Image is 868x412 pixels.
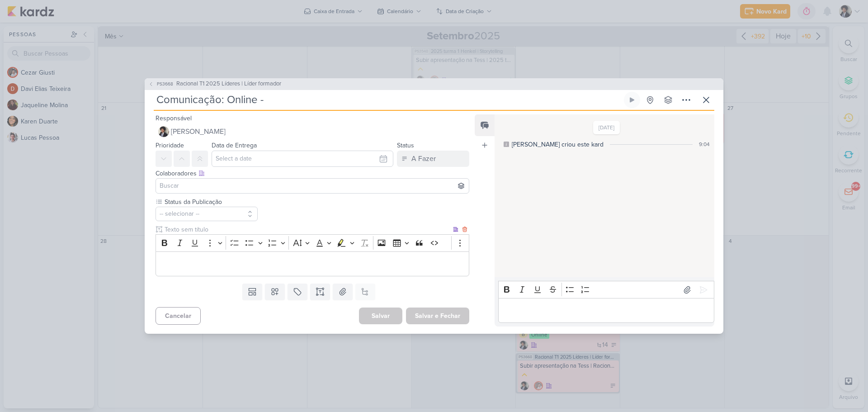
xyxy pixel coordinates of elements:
[397,151,469,167] button: A Fazer
[158,180,467,191] input: Buscar
[212,151,393,167] input: Select a date
[212,142,257,149] label: Data de Entrega
[156,114,192,122] label: Responsável
[156,207,258,221] button: -- selecionar --
[156,234,469,252] div: Editor toolbar
[156,251,469,276] div: Editor editing area: main
[512,140,604,149] div: [PERSON_NAME] criou este kard
[171,126,226,137] span: [PERSON_NAME]
[411,153,436,164] div: A Fazer
[163,225,451,234] input: Texto sem título
[158,126,169,137] img: Pedro Luahn Simões
[164,197,258,207] label: Status da Publicação
[176,80,281,89] span: Racional T1 2025 Líderes | Líder formador
[148,80,281,89] button: PS3668 Racional T1 2025 Líderes | Líder formador
[156,81,175,87] span: PS3668
[699,140,710,148] div: 9:04
[156,307,201,325] button: Cancelar
[498,281,714,298] div: Editor toolbar
[628,96,636,104] div: Ligar relógio
[156,169,469,178] div: Colaboradores
[498,298,714,323] div: Editor editing area: main
[156,123,469,140] button: [PERSON_NAME]
[156,142,184,149] label: Prioridade
[397,142,414,149] label: Status
[154,92,622,108] input: Kard Sem Título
